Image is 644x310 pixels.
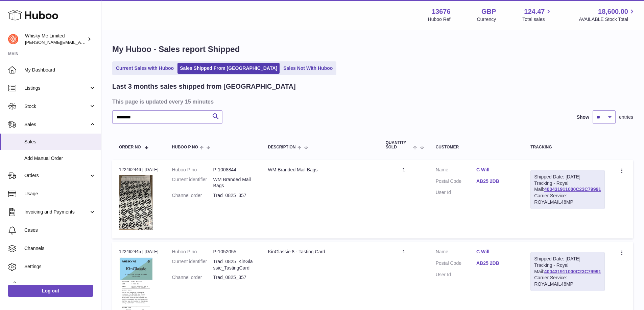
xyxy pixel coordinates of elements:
[530,170,605,209] div: Tracking - Royal Mail:
[436,249,476,257] dt: Name
[119,249,159,255] div: 122462445 | [DATE]
[268,145,296,149] span: Description
[476,167,517,173] a: C Will
[213,192,255,199] dd: Trad_0825_357
[112,98,631,105] h3: This page is updated every 15 minutes
[114,63,176,74] a: Current Sales with Huboo
[25,39,136,45] span: [PERSON_NAME][EMAIL_ADDRESS][DOMAIN_NAME]
[172,176,213,189] dt: Current identifier
[24,172,89,179] span: Orders
[436,167,476,175] dt: Name
[172,145,198,149] span: Huboo P no
[534,174,601,180] div: Shipped Date: [DATE]
[477,16,496,23] div: Currency
[522,16,552,23] span: Total sales
[119,175,153,230] img: 1725358317.png
[268,249,372,255] div: KinGlassie 8 - Tasting Card
[476,178,517,185] a: AB25 2DB
[544,269,601,274] a: 400431911000C23C79991
[579,7,636,23] a: 18,600.00 AVAILABLE Stock Total
[24,263,96,270] span: Settings
[177,63,280,74] a: Sales Shipped From [GEOGRAPHIC_DATA]
[172,249,213,255] dt: Huboo P no
[213,249,255,255] dd: P-1052055
[24,139,96,145] span: Sales
[436,145,517,149] div: Customer
[436,178,476,186] dt: Postal Code
[530,145,605,149] div: Tracking
[24,209,89,215] span: Invoicing and Payments
[25,33,86,46] div: Whisky Me Limited
[524,7,545,16] span: 124.47
[544,187,601,192] a: 400431911000C23C79991
[481,7,496,16] strong: GBP
[24,103,89,110] span: Stock
[8,285,93,297] a: Log out
[598,7,628,16] span: 18,600.00
[534,256,601,262] div: Shipped Date: [DATE]
[534,193,601,205] div: Carrier Service: ROYALMAIL48MP
[24,121,89,128] span: Sales
[172,167,213,173] dt: Huboo P no
[24,245,96,252] span: Channels
[530,252,605,291] div: Tracking - Royal Mail:
[432,7,451,16] strong: 13676
[172,258,213,271] dt: Current identifier
[522,7,552,23] a: 124.47 Total sales
[213,274,255,281] dd: Trad_0825_357
[172,192,213,199] dt: Channel order
[24,85,89,91] span: Listings
[281,63,335,74] a: Sales Not With Huboo
[112,44,633,55] h1: My Huboo - Sales report Shipped
[24,191,96,197] span: Usage
[385,141,411,149] span: Quantity Sold
[436,272,476,278] dt: User Id
[577,114,589,120] label: Show
[172,274,213,281] dt: Channel order
[476,249,517,255] a: C Will
[24,67,96,73] span: My Dashboard
[476,260,517,266] a: AB25 2DB
[213,258,255,271] dd: Trad_0825_KinGlassie_TastingCard
[24,155,96,162] span: Add Manual Order
[436,260,476,268] dt: Postal Code
[436,189,476,196] dt: User Id
[112,82,296,91] h2: Last 3 months sales shipped from [GEOGRAPHIC_DATA]
[579,16,636,23] span: AVAILABLE Stock Total
[379,160,429,238] td: 1
[119,167,159,173] div: 122462446 | [DATE]
[24,227,96,233] span: Cases
[119,145,141,149] span: Order No
[268,167,372,173] div: WM Branded Mail Bags
[213,176,255,189] dd: WM Branded Mail Bags
[8,34,18,44] img: frances@whiskyshop.com
[619,114,633,120] span: entries
[24,282,96,288] span: Returns
[534,275,601,287] div: Carrier Service: ROYALMAIL48MP
[213,167,255,173] dd: P-1008844
[428,16,451,23] div: Huboo Ref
